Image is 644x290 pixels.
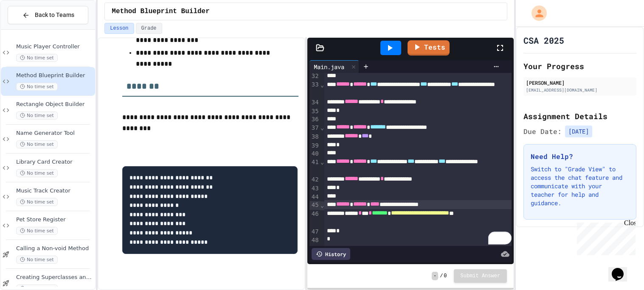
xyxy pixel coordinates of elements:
[16,72,93,79] span: Method Blueprint Builder
[309,228,320,236] div: 47
[16,112,58,120] span: No time set
[312,248,350,260] div: History
[523,34,564,46] h1: CSA 2025
[309,81,320,98] div: 33
[309,115,320,124] div: 36
[35,11,74,20] span: Back to Teams
[104,23,134,34] button: Lesson
[16,83,58,91] span: No time set
[531,165,629,207] p: Switch to "Grade View" to access the chat feature and communicate with your teacher for help and ...
[320,202,324,209] span: Fold line
[309,158,320,176] div: 41
[523,110,636,122] h2: Assignment Details
[16,169,58,177] span: No time set
[16,245,93,252] span: Calling a Non-void Method
[16,159,93,166] span: Library Card Creator
[461,273,501,279] span: Submit Answer
[454,269,507,283] button: Submit Answer
[309,62,349,71] div: Main.java
[16,274,93,281] span: Creating Superclasses and Subclasses
[320,81,324,88] span: Fold line
[320,124,324,131] span: Fold line
[320,159,324,165] span: Fold line
[432,272,438,280] span: -
[440,273,443,279] span: /
[565,125,592,137] span: [DATE]
[309,210,320,228] div: 46
[309,133,320,142] div: 38
[136,23,162,34] button: Grade
[3,3,59,54] div: Chat with us now!Close
[309,60,359,73] div: Main.java
[16,43,93,50] span: Music Player Controller
[523,60,636,72] h2: Your Progress
[608,256,636,282] iframe: chat widget
[8,6,88,24] button: Back to Teams
[16,198,58,206] span: No time set
[526,79,634,86] div: [PERSON_NAME]
[531,151,629,162] h3: Need Help?
[309,236,320,245] div: 48
[309,107,320,116] div: 35
[112,6,209,17] span: Method Blueprint Builder
[16,140,58,148] span: No time set
[309,124,320,133] div: 37
[444,273,447,279] span: 0
[309,142,320,150] div: 39
[16,256,58,264] span: No time set
[523,126,562,137] span: Due Date:
[309,98,320,107] div: 34
[309,184,320,193] div: 43
[309,150,320,158] div: 40
[526,87,634,93] div: [EMAIL_ADDRESS][DOMAIN_NAME]
[16,54,58,62] span: No time set
[574,219,636,255] iframe: chat widget
[16,227,58,235] span: No time set
[309,176,320,184] div: 42
[309,72,320,81] div: 32
[408,40,450,56] a: Tests
[16,130,93,137] span: Name Generator Tool
[309,193,320,201] div: 44
[309,201,320,210] div: 45
[523,3,549,23] div: My Account
[16,187,93,195] span: Music Track Creator
[16,101,93,108] span: Rectangle Object Builder
[16,216,93,223] span: Pet Store Register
